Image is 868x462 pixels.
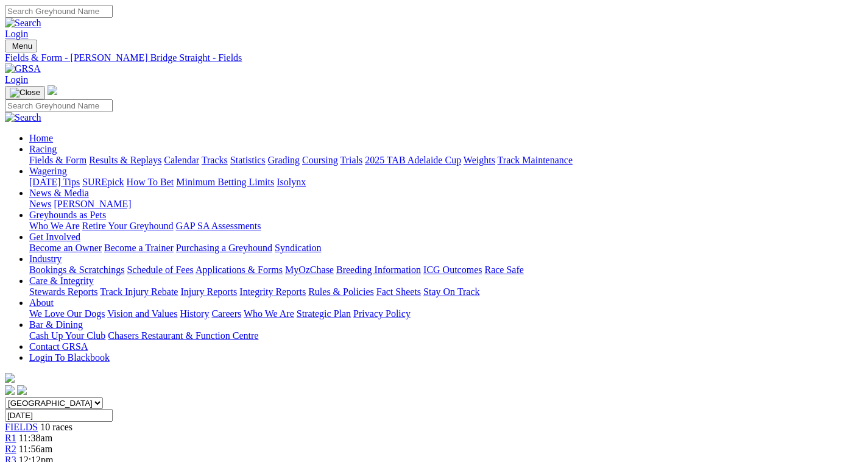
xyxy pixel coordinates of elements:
[29,221,863,232] div: Greyhounds as Pets
[29,319,83,330] a: Bar & Dining
[127,265,193,275] a: Schedule of Fees
[29,308,863,319] div: About
[275,243,321,253] a: Syndication
[29,308,105,319] a: We Love Our Dogs
[108,330,258,341] a: Chasers Restaurant & Function Centre
[29,133,53,143] a: Home
[29,199,863,210] div: News & Media
[176,177,274,187] a: Minimum Betting Limits
[29,232,80,242] a: Get Involved
[29,144,57,154] a: Racing
[5,444,16,454] a: R2
[29,286,863,297] div: Care & Integrity
[82,221,174,231] a: Retire Your Greyhound
[10,88,40,98] img: Close
[285,265,334,275] a: MyOzChase
[29,221,80,231] a: Who We Are
[5,52,863,63] a: Fields & Form - [PERSON_NAME] Bridge Straight - Fields
[340,155,362,165] a: Trials
[29,275,94,286] a: Care & Integrity
[297,308,351,319] a: Strategic Plan
[29,243,863,254] div: Get Involved
[29,177,863,188] div: Wagering
[54,199,131,209] a: [PERSON_NAME]
[107,308,177,319] a: Vision and Values
[29,155,863,166] div: Racing
[302,155,338,165] a: Coursing
[29,265,863,275] div: Industry
[164,155,199,165] a: Calendar
[180,308,209,319] a: History
[176,243,272,253] a: Purchasing a Greyhound
[423,265,482,275] a: ICG Outcomes
[336,265,421,275] a: Breeding Information
[40,422,72,432] span: 10 races
[5,18,41,29] img: Search
[176,221,261,231] a: GAP SA Assessments
[104,243,174,253] a: Become a Trainer
[5,40,37,52] button: Toggle navigation
[29,166,67,176] a: Wagering
[29,341,88,352] a: Contact GRSA
[19,433,52,443] span: 11:38am
[29,210,106,220] a: Greyhounds as Pets
[100,286,178,297] a: Track Injury Rebate
[5,409,113,422] input: Select date
[5,29,28,39] a: Login
[12,41,32,51] span: Menu
[5,385,15,395] img: facebook.svg
[180,286,237,297] a: Injury Reports
[19,444,52,454] span: 11:56am
[89,155,161,165] a: Results & Replays
[17,385,27,395] img: twitter.svg
[230,155,266,165] a: Statistics
[202,155,228,165] a: Tracks
[353,308,411,319] a: Privacy Policy
[211,308,241,319] a: Careers
[48,85,57,95] img: logo-grsa-white.png
[29,352,110,363] a: Login To Blackbook
[308,286,374,297] a: Rules & Policies
[127,177,174,187] a: How To Bet
[5,63,41,74] img: GRSA
[277,177,306,187] a: Isolynx
[29,243,102,253] a: Become an Owner
[498,155,573,165] a: Track Maintenance
[5,112,41,123] img: Search
[423,286,479,297] a: Stay On Track
[365,155,461,165] a: 2025 TAB Adelaide Cup
[29,297,54,308] a: About
[5,99,113,112] input: Search
[5,422,38,432] a: FIELDS
[5,433,16,443] a: R1
[29,265,124,275] a: Bookings & Scratchings
[244,308,294,319] a: Who We Are
[239,286,306,297] a: Integrity Reports
[29,177,80,187] a: [DATE] Tips
[29,330,105,341] a: Cash Up Your Club
[376,286,421,297] a: Fact Sheets
[29,254,62,264] a: Industry
[5,74,28,85] a: Login
[484,265,523,275] a: Race Safe
[29,155,86,165] a: Fields & Form
[29,286,97,297] a: Stewards Reports
[5,373,15,383] img: logo-grsa-white.png
[29,199,51,209] a: News
[464,155,495,165] a: Weights
[29,188,89,198] a: News & Media
[268,155,300,165] a: Grading
[196,265,283,275] a: Applications & Forms
[5,5,113,18] input: Search
[5,86,45,99] button: Toggle navigation
[82,177,124,187] a: SUREpick
[29,330,863,341] div: Bar & Dining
